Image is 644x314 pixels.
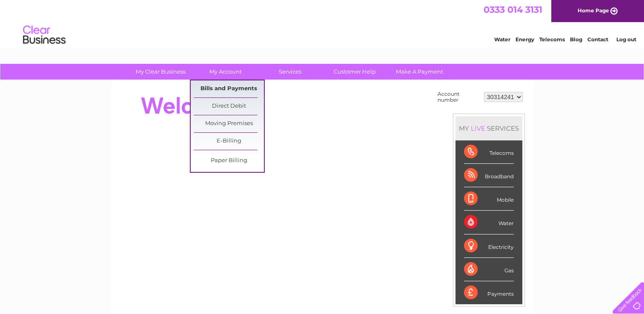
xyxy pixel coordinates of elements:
a: Energy [515,36,534,43]
div: Clear Business is a trading name of Verastar Limited (registered in [GEOGRAPHIC_DATA] No. 3667643... [121,5,524,41]
a: Moving Premises [194,115,264,132]
a: E-Billing [194,133,264,150]
div: LIVE [469,124,487,132]
a: My Clear Business [126,64,196,80]
div: Water [464,211,514,234]
a: Make A Payment [384,64,455,80]
div: MY SERVICES [455,116,522,140]
a: My Account [190,64,260,80]
a: Blog [570,36,582,43]
a: Water [494,36,510,43]
a: Customer Help [320,64,390,80]
div: Payments [464,281,514,304]
a: Services [255,64,325,80]
a: Log out [616,36,636,43]
a: Telecoms [539,36,565,43]
div: Mobile [464,187,514,211]
a: Bills and Payments [194,80,264,97]
a: Paper Billing [194,152,264,169]
div: Electricity [464,234,514,258]
div: Telecoms [464,140,514,164]
a: Direct Debit [194,98,264,115]
div: Broadband [464,164,514,187]
a: 0333 014 3131 [484,4,542,15]
td: Account number [435,89,482,105]
a: Contact [587,36,608,43]
div: Gas [464,258,514,281]
img: logo.png [23,22,66,48]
